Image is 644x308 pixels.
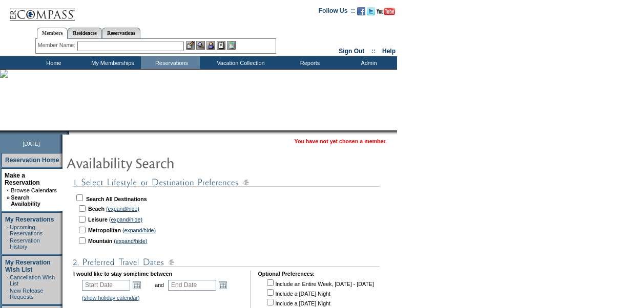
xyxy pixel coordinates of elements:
img: blank.gif [69,130,70,135]
a: Search Availability [11,194,40,207]
b: Metropolitan [88,227,121,233]
a: (expand/hide) [114,238,147,244]
a: Members [37,28,68,39]
td: My Memberships [82,56,141,69]
b: Search All Destinations [86,196,147,202]
a: New Release Requests [10,288,43,300]
b: » [7,194,10,201]
td: Follow Us :: [319,6,355,18]
b: I would like to stay sometime between [73,271,172,277]
img: b_edit.gif [186,41,195,50]
img: Follow us on Twitter [367,7,375,15]
a: Upcoming Reservations [10,224,43,236]
a: Make a Reservation [5,172,40,186]
img: Impersonate [206,41,215,50]
td: · [7,224,9,236]
td: and [153,278,165,292]
a: Sign Out [339,48,364,55]
td: · [7,274,9,287]
td: Admin [338,56,397,69]
a: (expand/hide) [122,227,156,233]
a: Open the calendar popup. [131,279,142,291]
a: (expand/hide) [106,206,139,212]
b: Optional Preferences: [258,271,315,277]
a: Reservations [102,28,140,38]
b: Leisure [88,216,108,223]
a: Open the calendar popup. [217,279,228,291]
td: Reservations [141,56,200,69]
img: promoShadowLeftCorner.gif [66,130,69,135]
td: · [7,187,10,193]
a: My Reservation Wish List [5,259,51,273]
a: Reservation History [10,237,40,250]
a: Help [382,48,396,55]
a: (show holiday calendar) [82,295,140,301]
div: Member Name: [38,41,77,50]
img: Subscribe to our YouTube Channel [377,8,395,15]
img: Reservations [217,41,225,50]
img: pgTtlAvailabilitySearch.gif [66,152,271,173]
img: View [196,41,205,50]
td: · [7,237,9,250]
a: Reservation Home [5,157,59,164]
td: Vacation Collection [200,56,279,69]
span: [DATE] [23,141,40,147]
a: My Reservations [5,216,54,223]
input: Date format: M/D/Y. Shortcut keys: [T] for Today. [UP] or [.] for Next Day. [DOWN] or [,] for Pre... [82,280,130,291]
td: Reports [279,56,338,69]
a: Follow us on Twitter [367,10,375,16]
a: Become our fan on Facebook [357,10,365,16]
span: :: [371,48,376,55]
span: You have not yet chosen a member. [295,138,387,144]
input: Date format: M/D/Y. Shortcut keys: [T] for Today. [UP] or [.] for Next Day. [DOWN] or [,] for Pre... [168,280,216,291]
b: Beach [88,206,105,212]
td: Home [23,56,82,69]
a: Subscribe to our YouTube Channel [377,10,395,16]
td: · [7,288,9,300]
a: Browse Calendars [11,187,57,193]
a: Cancellation Wish List [10,274,55,287]
img: Become our fan on Facebook [357,7,365,15]
img: b_calculator.gif [227,41,236,50]
a: Residences [68,28,102,38]
b: Mountain [88,238,112,244]
a: (expand/hide) [109,216,142,223]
